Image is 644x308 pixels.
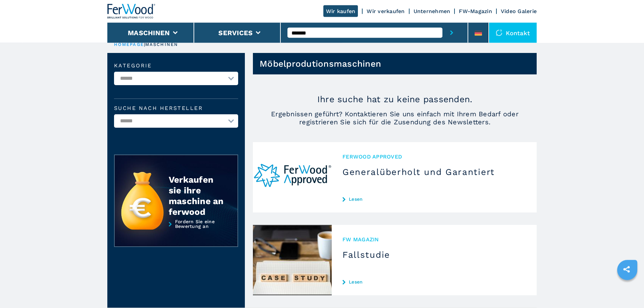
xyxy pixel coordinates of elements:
h1: Möbelprodutionsmaschinen [260,58,381,69]
button: submit-button [442,23,461,43]
label: Kategorie [114,63,238,68]
a: sharethis [618,261,635,278]
button: Maschinen [128,29,170,37]
a: Wir kaufen [323,5,358,17]
a: Video Galerie [501,8,537,14]
span: FW MAGAZIN [342,236,526,243]
div: Verkaufen sie ihre maschine an ferwood [169,174,224,217]
h3: Generalüberholt und Garantiert [342,167,526,177]
span: Ferwood Approved [342,153,526,161]
div: Kontakt [489,23,537,43]
img: Fallstudie [253,225,332,295]
img: Kontakt [496,29,502,36]
img: Ferwood [107,4,156,19]
span: Ergebnissen geführt? Kontaktieren Sie uns einfach mit Ihrem Bedarf oder registrieren Sie sich für... [253,110,537,126]
iframe: Chat [615,278,639,303]
a: Fordern Sie eine Bewertung an [114,219,238,247]
label: Suche nach Hersteller [114,106,238,111]
a: FW-Magazin [459,8,492,14]
a: Lesen [342,279,526,285]
span: | [144,42,145,47]
a: HOMEPAGE [114,42,144,47]
p: maschinen [145,42,178,48]
a: Wir verkaufen [367,8,405,14]
p: Ihre suche hat zu keine passenden. [253,94,537,105]
a: Unternehmen [414,8,450,14]
button: Services [218,29,253,37]
img: Generalüberholt und Garantiert [253,142,332,212]
a: Lesen [342,196,526,202]
h3: Fallstudie [342,249,526,260]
